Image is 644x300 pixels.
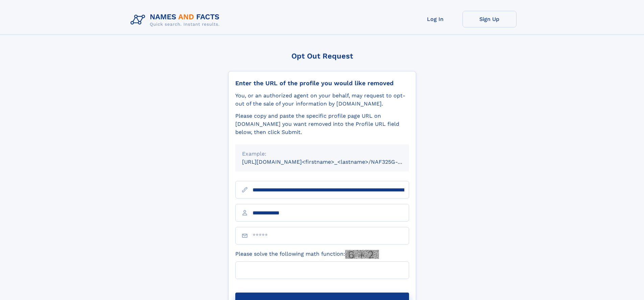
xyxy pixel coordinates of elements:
div: You, or an authorized agent on your behalf, may request to opt-out of the sale of your informatio... [235,92,409,108]
small: [URL][DOMAIN_NAME]<firstname>_<lastname>/NAF325G-xxxxxxxx [242,159,422,165]
div: Opt Out Request [228,52,416,60]
img: Logo Names and Facts [128,11,225,29]
a: Log In [408,11,462,27]
div: Enter the URL of the profile you would like removed [235,79,409,87]
div: Please copy and paste the specific profile page URL on [DOMAIN_NAME] you want removed into the Pr... [235,112,409,136]
a: Sign Up [462,11,517,27]
div: Example: [242,150,402,158]
label: Please solve the following math function: [235,250,379,259]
